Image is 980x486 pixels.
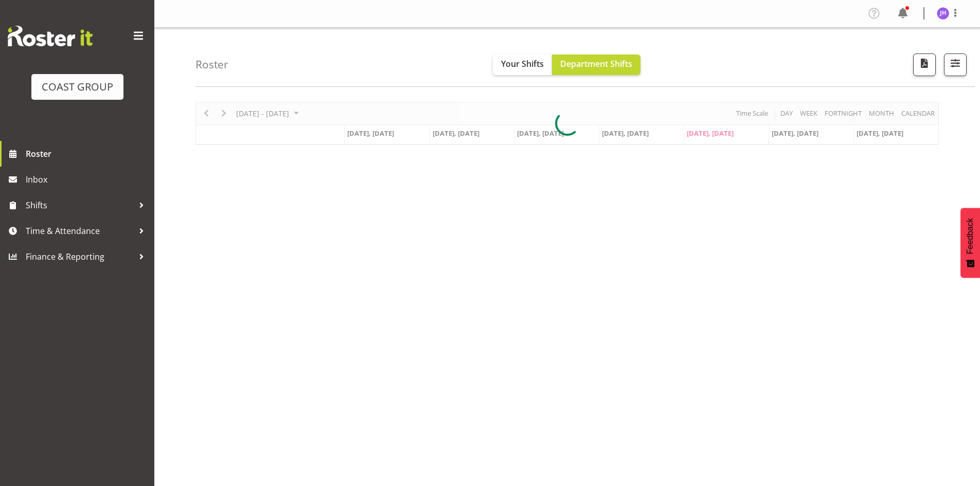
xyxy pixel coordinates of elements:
span: Time & Attendance [26,223,134,239]
span: Inbox [26,172,149,187]
button: Filter Shifts [944,53,967,76]
h4: Roster [195,59,228,70]
button: Your Shifts [493,55,552,75]
img: Rosterit website logo [8,26,93,46]
span: Finance & Reporting [26,249,134,264]
span: Shifts [26,197,134,213]
button: Download a PDF of the roster according to the set date range. [913,53,936,76]
span: Roster [26,146,149,161]
span: Your Shifts [501,58,544,69]
img: jeremy-hogan1166.jpg [937,7,949,20]
span: Department Shifts [560,58,632,69]
div: COAST GROUP [42,79,113,95]
button: Feedback - Show survey [960,208,980,278]
button: Department Shifts [552,55,640,75]
span: Feedback [966,218,975,254]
